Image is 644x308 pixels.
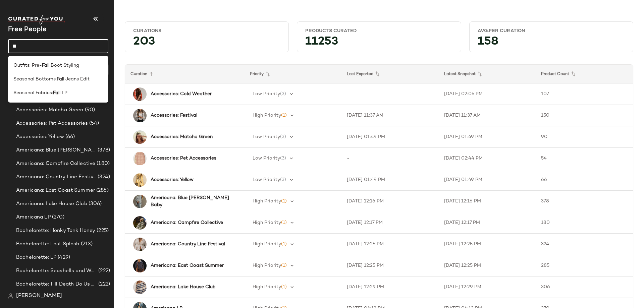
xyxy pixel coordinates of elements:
th: Product Count [536,65,633,83]
span: Accessories: Matcha Green [16,106,84,114]
span: (429) [56,254,70,261]
img: 100714385_237_0 [133,216,147,230]
span: Bachelorette: Seashells and Wedding Bells [16,267,97,275]
td: 150 [536,105,633,126]
span: (90) [84,106,95,114]
td: - [341,83,439,105]
span: (378) [96,146,110,154]
td: [DATE] 12:25 PM [341,234,439,255]
div: 11253 [300,37,458,49]
b: Americana: Campfire Collective [151,219,223,226]
div: 203 [128,37,286,49]
span: (180) [95,160,110,168]
td: 66 [536,169,633,191]
td: [DATE] 12:16 PM [439,191,536,212]
img: 83674770_024_a [133,281,147,294]
td: [DATE] 11:37 AM [341,105,439,126]
img: svg%3e [8,293,13,299]
b: Accessories: Cold Weather [151,90,212,98]
span: High Priority [253,242,281,247]
th: Priority [245,65,342,83]
b: Americana: Blue [PERSON_NAME] Baby [151,194,232,208]
span: Outfits: Pre- [13,62,42,69]
td: 107 [536,83,633,105]
span: (3) [280,134,286,139]
td: 90 [536,126,633,148]
img: 92425776_042_0 [133,259,147,272]
b: Accessories: Yellow [151,176,194,183]
td: 180 [536,212,633,234]
span: Current Company Name [8,26,47,33]
td: 285 [536,255,633,276]
img: 95815080_004_b [133,152,147,165]
td: [DATE] 11:37 AM [439,105,536,126]
span: Americana: Campfire Collective [16,160,95,168]
span: Low Priority [253,91,280,97]
span: (3) [280,177,286,182]
span: (1) [281,199,287,204]
img: 94919339_072_0 [133,173,147,187]
span: (1) [281,285,287,290]
span: High Priority [253,199,281,204]
span: Low Priority [253,156,280,161]
span: High Priority [253,220,281,225]
span: Americana: Blue [PERSON_NAME] Baby [16,146,96,154]
td: [DATE] 12:17 PM [439,212,536,234]
span: l Boot Styling [48,62,79,69]
img: 101582724_000_d [133,87,147,101]
span: (213) [79,240,93,248]
img: 93911964_010_0 [133,238,147,251]
td: 54 [536,148,633,169]
span: Americana: East Coast Summer [16,187,95,194]
span: (1) [281,242,287,247]
span: Americana: Lake House Club [16,200,87,208]
img: cfy_white_logo.C9jOOHJF.svg [8,15,65,24]
span: (3) [280,91,286,97]
b: Accessories: Pet Accessories [151,155,216,162]
b: Fal [42,62,48,69]
img: 99064768_031_a [133,130,147,144]
td: [DATE] 12:25 PM [439,234,536,255]
th: Curation [125,65,245,83]
span: l LP [59,89,67,97]
td: - [341,148,439,169]
div: Curations [133,28,280,34]
td: [DATE] 12:29 PM [439,276,536,298]
span: (270) [51,213,65,221]
img: 101180578_092_f [133,195,147,208]
td: [DATE] 12:16 PM [341,191,439,212]
span: Accessories: Yellow [16,133,64,141]
span: (1) [281,263,287,268]
td: [DATE] 02:44 PM [439,148,536,169]
div: 158 [472,37,630,49]
span: l Jeans Edit [63,76,90,83]
th: Latest Snapshot [439,65,536,83]
span: (54) [88,120,99,127]
td: [DATE] 02:05 PM [439,83,536,105]
span: (222) [97,281,110,288]
td: [DATE] 12:29 PM [341,276,439,298]
span: Bachelorette: LP [16,254,56,261]
img: 102430923_048_0 [133,109,147,122]
span: High Priority [253,263,281,268]
th: Last Exported [341,65,439,83]
span: Low Priority [253,177,280,182]
td: [DATE] 12:25 PM [341,255,439,276]
span: (1) [281,220,287,225]
span: Americana LP [16,213,51,221]
span: (225) [95,227,109,235]
span: Americana: Country Line Festival [16,173,96,181]
span: Low Priority [253,134,280,139]
td: [DATE] 01:49 PM [439,169,536,191]
b: Americana: Country Line Festival [151,241,225,248]
span: Bachelorette: Honky Tonk Honey [16,227,95,235]
span: Bachelorette: Till Death Do Us Party [16,281,97,288]
span: Seasonal Fabrics: [13,89,53,97]
span: (285) [95,187,109,194]
td: 324 [536,234,633,255]
span: (1) [281,113,287,118]
div: Avg.per Curation [478,28,625,34]
span: High Priority [253,285,281,290]
td: 378 [536,191,633,212]
span: (324) [96,173,110,181]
